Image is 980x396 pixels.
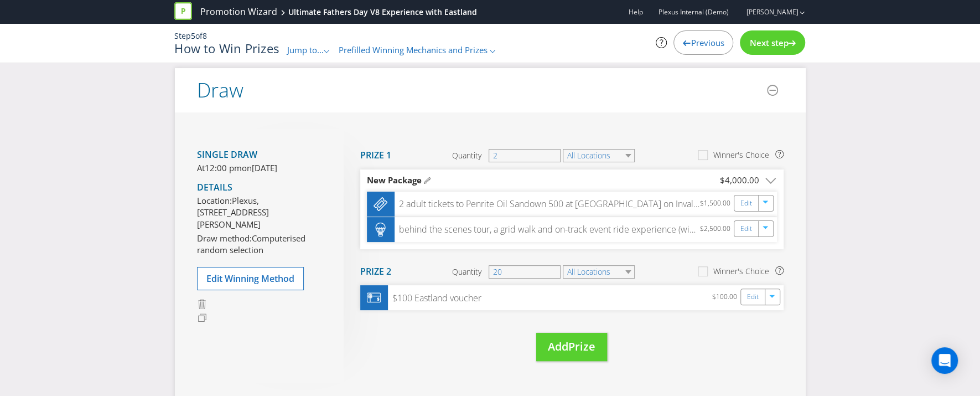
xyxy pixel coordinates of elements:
button: AddPrize [536,333,607,361]
span: [DATE] [252,162,277,173]
span: Plexus, [STREET_ADDRESS][PERSON_NAME] [197,195,269,230]
span: 5 [191,30,195,41]
span: Previous [691,37,724,48]
div: Winner's Choice [713,266,769,277]
span: Location: [197,195,232,206]
span: Plexus Internal (Demo) [658,7,728,17]
div: $2,500.00 [700,223,734,236]
span: New Package [367,174,422,186]
a: Edit [740,197,752,210]
h2: Draw [197,79,243,101]
a: Help [628,7,642,17]
span: 12:00 pm [205,162,242,173]
span: Edit Winning Method [206,272,294,285]
div: Open Intercom Messenger [931,347,958,374]
h4: Single draw [197,150,327,160]
div: $4,000.00 [720,174,759,186]
div: behind the scenes tour, a grid walk and on-track event ride experience (winner only). for 1 at [G... [395,223,700,236]
div: Winner's Choice [713,150,769,161]
span: Computerised random selection [197,233,305,255]
span: Step [174,30,191,41]
div: $100 Eastland voucher [388,292,481,305]
span: Jump to... [287,44,324,55]
span: Prize [568,339,595,354]
a: Edit [740,223,752,235]
div: 2 adult tickets to Penrite Oil Sandown 500 at [GEOGRAPHIC_DATA] on Invalid date [395,198,700,210]
span: At [197,162,205,173]
span: 8 [203,30,207,41]
h4: Prize 2 [360,267,391,277]
span: Quantity [452,266,481,277]
span: of [195,30,203,41]
span: Add [548,339,568,354]
a: [PERSON_NAME] [735,7,798,17]
span: Quantity [452,150,481,161]
div: $1,500.00 [700,197,734,211]
a: Edit [747,291,759,304]
h4: Prize 1 [360,151,391,161]
span: Next step [749,37,788,48]
h4: Details [197,183,327,193]
a: Promotion Wizard [200,6,277,18]
span: on [242,162,252,173]
span: Prefilled Winning Mechanics and Prizes [339,44,488,55]
h1: How to Win Prizes [174,42,279,55]
div: Ultimate Fathers Day V8 Experience with Eastland [288,7,477,18]
button: Edit Winning Method [197,267,304,290]
div: $100.00 [712,291,740,305]
span: Draw method: [197,233,252,244]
